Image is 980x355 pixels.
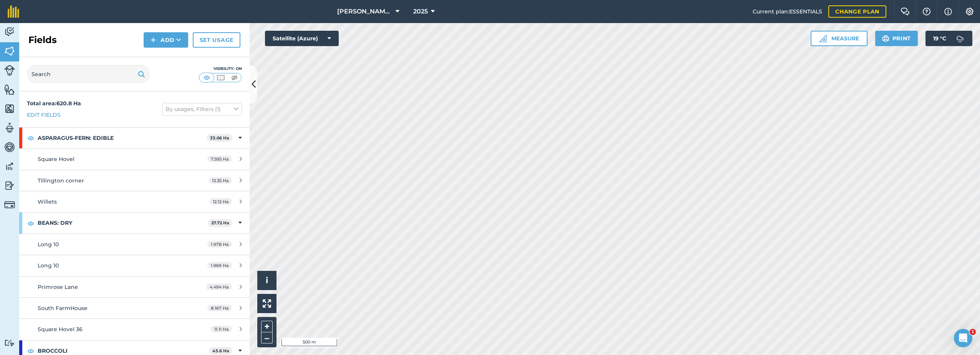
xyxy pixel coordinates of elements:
[27,219,34,228] img: svg+xml;base64,PHN2ZyB4bWxucz0iaHR0cDovL3d3dy53My5vcmcvMjAwMC9zdmciIHdpZHRoPSIxOCIgaGVpZ2h0PSIyNC...
[202,74,212,81] img: svg+xml;base64,PHN2ZyB4bWxucz0iaHR0cDovL3d3dy53My5vcmcvMjAwMC9zdmciIHdpZHRoPSI1MCIgaGVpZ2h0PSI0MC...
[828,5,886,18] a: Change plan
[211,220,229,226] strong: 27.72 Ha
[4,45,15,57] img: svg+xml;base64,PHN2ZyB4bWxucz0iaHR0cDovL3d3dy53My5vcmcvMjAwMC9zdmciIHdpZHRoPSI1NiIgaGVpZ2h0PSI2MC...
[4,103,15,114] img: svg+xml;base64,PHN2ZyB4bWxucz0iaHR0cDovL3d3dy53My5vcmcvMjAwMC9zdmciIHdpZHRoPSI1NiIgaGVpZ2h0PSI2MC...
[4,141,15,153] img: svg+xml;base64,PD94bWwgdmVyc2lvbj0iMS4wIiBlbmNvZGluZz0idXRmLTgiPz4KPCEtLSBHZW5lcmF0b3I6IEFkb2JlIE...
[19,191,250,212] a: Willets12.12 Ha
[38,128,207,148] strong: ASPARAGUS-FERN: EDIBLE
[212,348,229,353] strong: 43.6 Ha
[207,156,232,162] span: 7.595 Ha
[4,26,15,38] img: svg+xml;base64,PD94bWwgdmVyc2lvbj0iMS4wIiBlbmNvZGluZz0idXRmLTgiPz4KPCEtLSBHZW5lcmF0b3I6IEFkb2JlIE...
[261,332,273,343] button: –
[19,212,250,233] div: BEANS: DRY27.72 Ha
[206,284,232,290] span: 4.494 Ha
[209,177,232,184] span: 13.35 Ha
[753,7,822,16] span: Current plan : ESSENTIALS
[4,199,15,210] img: svg+xml;base64,PD94bWwgdmVyc2lvbj0iMS4wIiBlbmNvZGluZz0idXRmLTgiPz4KPCEtLSBHZW5lcmF0b3I6IEFkb2JlIE...
[210,135,229,141] strong: 33.06 Ha
[882,34,889,43] img: svg+xml;base64,PHN2ZyB4bWxucz0iaHR0cDovL3d3dy53My5vcmcvMjAwMC9zdmciIHdpZHRoPSIxOSIgaGVpZ2h0PSIyNC...
[151,35,156,45] img: svg+xml;base64,PHN2ZyB4bWxucz0iaHR0cDovL3d3dy53My5vcmcvMjAwMC9zdmciIHdpZHRoPSIxNCIgaGVpZ2h0PSIyNC...
[4,84,15,95] img: svg+xml;base64,PHN2ZyB4bWxucz0iaHR0cDovL3d3dy53My5vcmcvMjAwMC9zdmciIHdpZHRoPSI1NiIgaGVpZ2h0PSI2MC...
[925,31,972,46] button: 19 °C
[4,65,15,76] img: svg+xml;base64,PD94bWwgdmVyc2lvbj0iMS4wIiBlbmNvZGluZz0idXRmLTgiPz4KPCEtLSBHZW5lcmF0b3I6IEFkb2JlIE...
[27,65,150,83] input: Search
[38,177,84,184] span: Tillington corner
[4,161,15,172] img: svg+xml;base64,PD94bWwgdmVyc2lvbj0iMS4wIiBlbmNvZGluZz0idXRmLTgiPz4KPCEtLSBHZW5lcmF0b3I6IEFkb2JlIE...
[265,31,339,46] button: Satellite (Azure)
[811,31,867,46] button: Measure
[193,32,240,48] a: Set usage
[27,133,34,143] img: svg+xml;base64,PHN2ZyB4bWxucz0iaHR0cDovL3d3dy53My5vcmcvMjAwMC9zdmciIHdpZHRoPSIxOCIgaGVpZ2h0PSIyNC...
[38,212,208,233] strong: BEANS: DRY
[922,8,931,15] img: A question mark icon
[933,31,946,46] span: 19 ° C
[28,34,57,46] h2: Fields
[230,74,239,81] img: svg+xml;base64,PHN2ZyB4bWxucz0iaHR0cDovL3d3dy53My5vcmcvMjAwMC9zdmciIHdpZHRoPSI1MCIgaGVpZ2h0PSI0MC...
[19,277,250,297] a: Primrose Lane4.494 Ha
[952,31,968,46] img: svg+xml;base64,PD94bWwgdmVyc2lvbj0iMS4wIiBlbmNvZGluZz0idXRmLTgiPz4KPCEtLSBHZW5lcmF0b3I6IEFkb2JlIE...
[38,305,88,312] span: South FarmHouse
[38,156,74,163] span: Square Hovel
[209,198,232,205] span: 12.12 Ha
[19,170,250,191] a: Tillington corner13.35 Ha
[27,100,81,107] strong: Total area : 620.8 Ha
[337,7,392,16] span: [PERSON_NAME] Farm Life
[4,180,15,191] img: svg+xml;base64,PD94bWwgdmVyc2lvbj0iMS4wIiBlbmNvZGluZz0idXRmLTgiPz4KPCEtLSBHZW5lcmF0b3I6IEFkb2JlIE...
[19,149,250,169] a: Square Hovel7.595 Ha
[4,122,15,134] img: svg+xml;base64,PD94bWwgdmVyc2lvbj0iMS4wIiBlbmNvZGluZz0idXRmLTgiPz4KPCEtLSBHZW5lcmF0b3I6IEFkb2JlIE...
[261,321,273,332] button: +
[38,262,59,269] span: Long 10
[944,7,952,16] img: svg+xml;base64,PHN2ZyB4bWxucz0iaHR0cDovL3d3dy53My5vcmcvMjAwMC9zdmciIHdpZHRoPSIxNyIgaGVpZ2h0PSIxNy...
[138,70,145,79] img: svg+xml;base64,PHN2ZyB4bWxucz0iaHR0cDovL3d3dy53My5vcmcvMjAwMC9zdmciIHdpZHRoPSIxOSIgaGVpZ2h0PSIyNC...
[38,241,59,248] span: Long 10
[27,111,61,119] a: Edit fields
[965,8,974,15] img: A cog icon
[211,326,232,332] span: 11.11 Ha
[19,298,250,319] a: South FarmHouse8.167 Ha
[19,234,250,255] a: Long 101.978 Ha
[207,305,232,311] span: 8.167 Ha
[162,103,242,115] button: By usages, Filters (1)
[38,198,57,205] span: Willets
[38,326,83,333] span: Square Hovel 36
[970,329,976,335] span: 1
[4,339,15,347] img: svg+xml;base64,PD94bWwgdmVyc2lvbj0iMS4wIiBlbmNvZGluZz0idXRmLTgiPz4KPCEtLSBHZW5lcmF0b3I6IEFkb2JlIE...
[38,284,78,290] span: Primrose Lane
[875,31,918,46] button: Print
[207,262,232,269] span: 1.969 Ha
[901,8,910,15] img: Two speech bubbles overlapping with the left bubble in the forefront
[19,128,250,148] div: ASPARAGUS-FERN: EDIBLE33.06 Ha
[413,7,428,16] span: 2025
[263,299,271,308] img: Four arrows, one pointing top left, one top right, one bottom right and the last bottom left
[19,319,250,340] a: Square Hovel 3611.11 Ha
[266,275,268,285] span: i
[216,74,225,81] img: svg+xml;base64,PHN2ZyB4bWxucz0iaHR0cDovL3d3dy53My5vcmcvMjAwMC9zdmciIHdpZHRoPSI1MCIgaGVpZ2h0PSI0MC...
[19,255,250,276] a: Long 101.969 Ha
[257,271,276,290] button: i
[207,241,232,247] span: 1.978 Ha
[144,32,188,48] button: Add
[199,66,242,72] div: Visibility: On
[8,5,19,18] img: fieldmargin Logo
[819,35,827,42] img: Ruler icon
[954,329,972,347] iframe: Intercom live chat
